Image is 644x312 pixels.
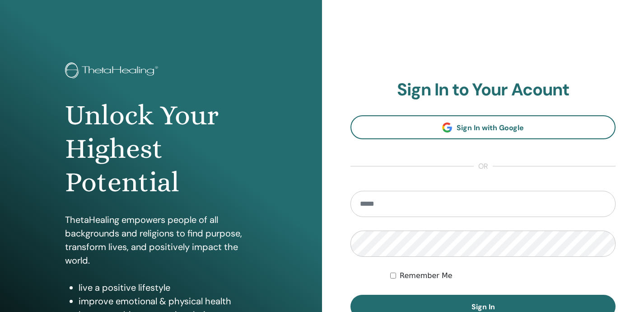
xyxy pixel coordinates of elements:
[79,281,257,294] li: live a positive lifestyle
[457,123,524,132] span: Sign In with Google
[350,80,616,100] h2: Sign In to Your Acount
[79,294,257,308] li: improve emotional & physical health
[350,115,616,139] a: Sign In with Google
[65,213,257,267] p: ThetaHealing empowers people of all backgrounds and religions to find purpose, transform lives, a...
[65,99,257,199] h1: Unlock Your Highest Potential
[471,302,495,312] span: Sign In
[474,161,493,172] span: or
[390,270,616,281] div: Keep me authenticated indefinitely or until I manually logout
[400,270,453,281] label: Remember Me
